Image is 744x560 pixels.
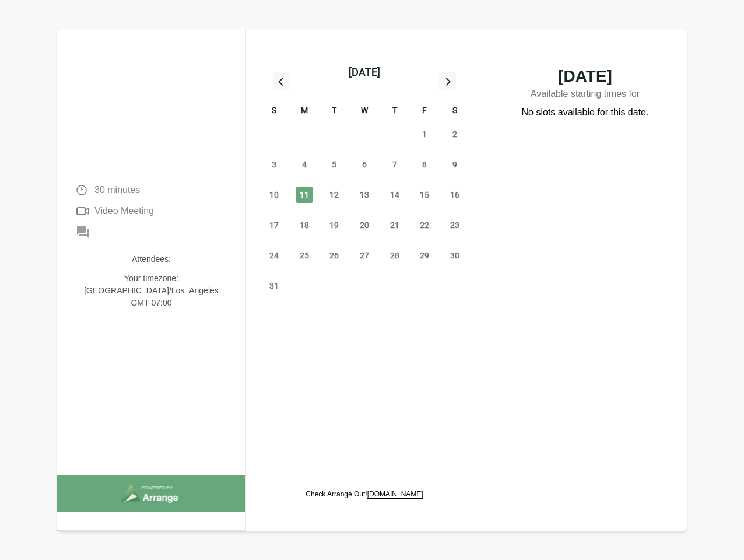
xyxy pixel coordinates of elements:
[289,104,320,119] div: M
[326,247,342,264] span: Tuesday, August 26, 2025
[356,156,373,173] span: Wednesday, August 6, 2025
[416,247,433,264] span: Friday, August 29, 2025
[296,247,313,264] span: Monday, August 25, 2025
[447,126,463,142] span: Saturday, August 2, 2025
[349,64,380,80] div: [DATE]
[380,104,410,119] div: T
[349,104,380,119] div: W
[410,104,440,119] div: F
[387,187,403,203] span: Thursday, August 14, 2025
[507,85,664,106] p: Available starting times for
[94,183,140,197] span: 30 minutes
[416,126,433,142] span: Friday, August 1, 2025
[356,187,373,203] span: Wednesday, August 13, 2025
[76,253,227,265] p: Attendees:
[319,104,349,119] div: T
[416,187,433,203] span: Friday, August 15, 2025
[326,156,342,173] span: Tuesday, August 5, 2025
[306,489,423,499] p: Check Arrange Out!
[266,156,282,173] span: Sunday, August 3, 2025
[76,272,227,309] p: Your timezone: [GEOGRAPHIC_DATA]/Los_Angeles GMT-07:00
[447,217,463,233] span: Saturday, August 23, 2025
[447,247,463,264] span: Saturday, August 30, 2025
[296,156,313,173] span: Monday, August 4, 2025
[440,104,470,119] div: S
[387,156,403,173] span: Thursday, August 7, 2025
[296,187,313,203] span: Monday, August 11, 2025
[296,217,313,233] span: Monday, August 18, 2025
[416,156,433,173] span: Friday, August 8, 2025
[387,247,403,264] span: Thursday, August 28, 2025
[367,490,423,498] a: [DOMAIN_NAME]
[356,217,373,233] span: Wednesday, August 20, 2025
[507,68,664,85] span: [DATE]
[447,156,463,173] span: Saturday, August 9, 2025
[326,187,342,203] span: Tuesday, August 12, 2025
[326,217,342,233] span: Tuesday, August 19, 2025
[94,204,154,218] span: Video Meeting
[387,217,403,233] span: Thursday, August 21, 2025
[259,104,289,119] div: S
[266,217,282,233] span: Sunday, August 17, 2025
[522,106,649,120] p: No slots available for this date.
[266,278,282,294] span: Sunday, August 31, 2025
[266,187,282,203] span: Sunday, August 10, 2025
[356,247,373,264] span: Wednesday, August 27, 2025
[266,247,282,264] span: Sunday, August 24, 2025
[447,187,463,203] span: Saturday, August 16, 2025
[416,217,433,233] span: Friday, August 22, 2025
